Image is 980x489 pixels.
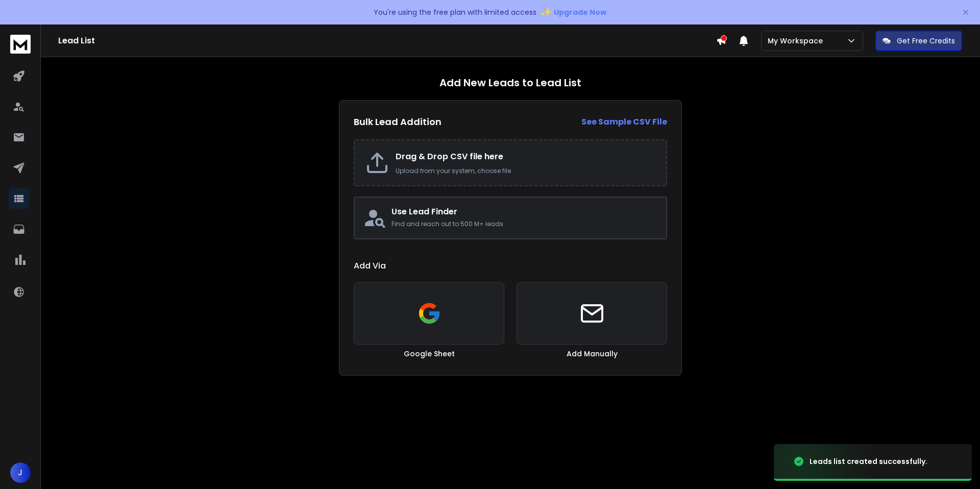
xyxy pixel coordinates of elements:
strong: See Sample CSV File [581,116,667,128]
h2: Bulk Lead Addition [354,115,442,129]
h3: Google Sheet [404,349,455,359]
span: ✨ [541,5,552,19]
span: Upgrade Now [554,7,606,17]
h1: Lead List [58,35,716,47]
p: Find and reach out to 500 M+ leads [391,220,658,228]
h3: Add Manually [567,349,618,359]
button: J [10,462,31,483]
h1: Add New Leads to Lead List [439,76,581,90]
p: You're using the free plan with limited access [374,7,536,17]
p: Upload from your system, choose file [396,167,656,175]
h1: Add Via [354,260,667,272]
button: ✨Upgrade Now [541,2,606,22]
p: Get Free Credits [897,36,955,46]
h2: Drag & Drop CSV file here [396,151,656,163]
img: logo [10,35,31,54]
h2: Use Lead Finder [391,206,658,218]
p: My Workspace [768,36,827,46]
div: Leads list created successfully. [810,456,927,467]
a: See Sample CSV File [581,116,667,128]
button: Get Free Credits [875,31,962,51]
